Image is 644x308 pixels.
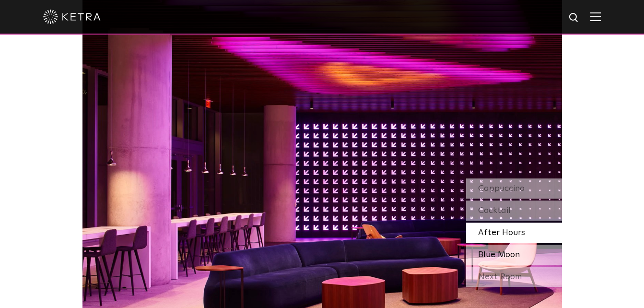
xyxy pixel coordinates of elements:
[478,250,520,259] span: Blue Moon
[43,10,101,24] img: ketra-logo-2019-white
[478,206,511,215] span: Cocktail
[568,12,580,24] img: search icon
[478,228,525,237] span: After Hours
[590,12,601,21] img: Hamburger%20Nav.svg
[478,184,525,193] span: Cappuccino
[466,267,562,287] div: Next Room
